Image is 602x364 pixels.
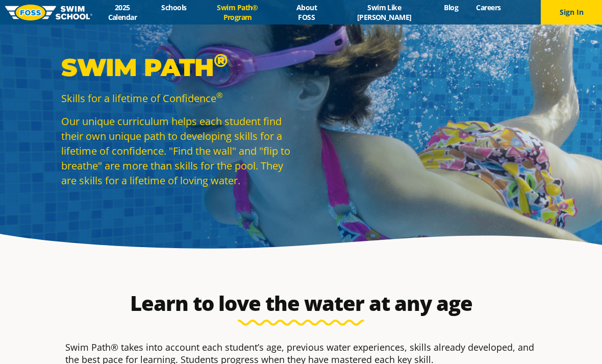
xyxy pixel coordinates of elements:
a: Swim Path® Program [195,3,280,22]
sup: ® [216,90,222,100]
a: About FOSS [280,3,333,22]
p: Skills for a lifetime of Confidence [61,91,296,106]
a: Schools [153,3,195,12]
a: 2025 Calendar [92,3,153,22]
a: Swim Like [PERSON_NAME] [333,3,435,22]
img: FOSS Swim School Logo [5,5,92,20]
sup: ® [214,49,228,71]
h2: Learn to love the water at any age [60,291,542,316]
a: Blog [435,3,467,12]
a: Careers [467,3,510,12]
p: Our unique curriculum helps each student find their own unique path to developing skills for a li... [61,114,296,188]
p: Swim Path [61,52,296,83]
